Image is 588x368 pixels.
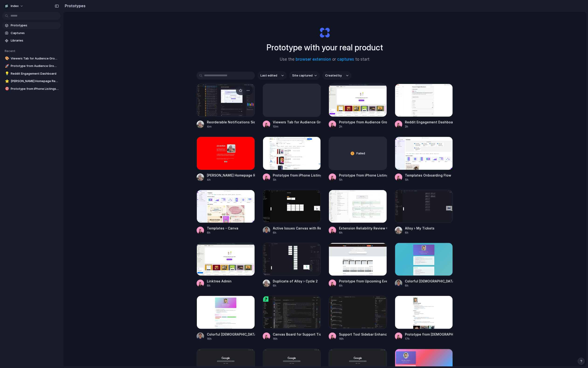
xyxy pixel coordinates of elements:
div: 6h [207,231,238,235]
button: 🚀 [4,64,9,68]
div: 🎨 [5,56,8,61]
span: Reddit Engagement Dashboard [11,71,59,76]
button: ⭐ [4,79,9,83]
div: Reddit Engagement Dashboard [405,120,453,125]
span: Viewers Tab for Audience Growth [11,56,59,61]
div: 16h [273,337,321,341]
a: 🚀Prototype from Audience Growth Tools [2,62,61,69]
div: Colorful [DEMOGRAPHIC_DATA][PERSON_NAME] Site [405,279,453,284]
div: 2h [339,125,387,129]
span: Prototypes [11,23,59,28]
a: browser extension [296,57,331,62]
h2: Prototypes [63,3,85,9]
div: 16h [339,337,387,341]
div: 5h [405,178,451,182]
a: Leo Denham Homepage Red Background[PERSON_NAME] Homepage Red Background4h [197,137,255,182]
span: [PERSON_NAME] Homepage Red Background [11,79,59,83]
button: 💡 [4,71,9,76]
span: Prototype from Audience Growth Tools [11,64,59,68]
div: Prototype from Upcoming Events [GEOGRAPHIC_DATA] [339,279,387,284]
div: Alloy › My Tickets [405,226,435,231]
a: Prototype from Christian Iacullo WebsitePrototype from [DEMOGRAPHIC_DATA][PERSON_NAME] Website17h [395,296,453,341]
button: Site captured [289,72,320,80]
a: Linktree AdminLinktree Admin6h [197,243,255,288]
div: Templates - Canva [207,226,238,231]
a: Duplicate of Alloy › Cycle 2Duplicate of Alloy › Cycle 26h [263,243,321,288]
a: Templates Onboarding FlowTemplates Onboarding Flow5h [395,137,453,182]
button: Last edited [258,72,287,80]
div: Duplicate of Alloy › Cycle 2 [273,279,318,284]
div: Prototype from iPhone Listings on eBay [273,173,321,178]
div: 5h [339,178,387,182]
div: Prototype from [DEMOGRAPHIC_DATA][PERSON_NAME] Website [405,332,453,337]
a: Reorderable Notifications SidebarReorderable Notifications Sidebar4m [197,84,255,129]
a: Reddit Engagement DashboardReddit Engagement Dashboard3h [395,84,453,129]
a: Canvas Board for Support TicketsCanvas Board for Support Tickets16h [263,296,321,341]
div: Support Tool Sidebar Enhancements [339,332,387,337]
div: Extension Reliability Review Canvas [339,226,387,231]
a: Libraries [2,37,61,44]
div: Linktree Admin [207,279,232,284]
div: 5h [273,178,321,182]
span: Use the or to start [280,56,370,62]
div: 🎯 [5,86,8,91]
div: 6h [405,284,453,288]
a: Viewers Tab for Audience Growth10m [263,84,321,129]
div: 3h [405,125,453,129]
button: Created by [322,72,351,80]
div: Templates Onboarding Flow [405,173,451,178]
button: 🎨 [4,56,9,61]
span: Captures [11,31,59,35]
div: Canvas Board for Support Tickets [273,332,321,337]
div: 💡 [5,71,8,76]
div: Reorderable Notifications Sidebar [207,120,255,125]
a: FailedPrototype from iPhone Listings on eBay5h [329,137,387,182]
span: Created by [325,73,342,78]
a: Alloy › My TicketsAlloy › My Tickets6h [395,190,453,235]
div: 6h [207,284,232,288]
a: Prototype from Upcoming Events SydneyPrototype from Upcoming Events [GEOGRAPHIC_DATA]6h [329,243,387,288]
div: [PERSON_NAME] Homepage Red Background [207,173,255,178]
span: Last edited [260,73,277,78]
div: 6h [405,231,435,235]
a: Templates - CanvaTemplates - Canva6h [197,190,255,235]
a: ⭐[PERSON_NAME] Homepage Red Background [2,78,61,85]
a: Prototype from Audience Growth ToolsPrototype from Audience Growth Tools2h [329,84,387,129]
a: Active Issues Canvas with React-FlowActive Issues Canvas with React-Flow6h [263,190,321,235]
a: 🎨Viewers Tab for Audience Growth [2,55,61,62]
div: Prototype from Audience Growth Tools [339,120,387,125]
a: Support Tool Sidebar EnhancementsSupport Tool Sidebar Enhancements16h [329,296,387,341]
div: 🚀 [5,63,8,69]
h1: Prototype with your real product [267,41,383,54]
span: Recent [5,49,15,53]
span: Index [11,4,19,8]
div: 6h [339,284,387,288]
a: captures [337,57,354,62]
span: Prototype from iPhone Listings on eBay [11,87,59,91]
div: 4m [207,125,255,129]
div: 6h [273,231,321,235]
div: 6h [273,284,318,288]
a: Colorful Christian Iacullo WebsiteColorful [DEMOGRAPHIC_DATA][PERSON_NAME] Website16h [197,296,255,341]
button: 🎯 [4,87,9,91]
a: 🎯Prototype from iPhone Listings on eBay [2,85,61,92]
a: 💡Reddit Engagement Dashboard [2,70,61,77]
div: ⭐ [5,79,8,84]
a: Colorful Christian Iacullo SiteColorful [DEMOGRAPHIC_DATA][PERSON_NAME] Site6h [395,243,453,288]
div: 16h [207,337,255,341]
span: Failed [356,151,365,156]
a: Extension Reliability Review CanvasExtension Reliability Review Canvas6h [329,190,387,235]
span: Libraries [11,38,59,43]
div: Active Issues Canvas with React-Flow [273,226,321,231]
div: Viewers Tab for Audience Growth [273,120,321,125]
button: Index [2,2,26,10]
div: 6h [339,231,387,235]
div: Prototype from iPhone Listings on eBay [339,173,387,178]
a: Captures [2,30,61,37]
div: 17h [405,337,453,341]
a: Prototypes [2,22,61,29]
a: Prototype from iPhone Listings on eBayPrototype from iPhone Listings on eBay5h [263,137,321,182]
div: 4h [207,178,255,182]
div: Colorful [DEMOGRAPHIC_DATA][PERSON_NAME] Website [207,332,255,337]
span: Site captured [292,73,313,78]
